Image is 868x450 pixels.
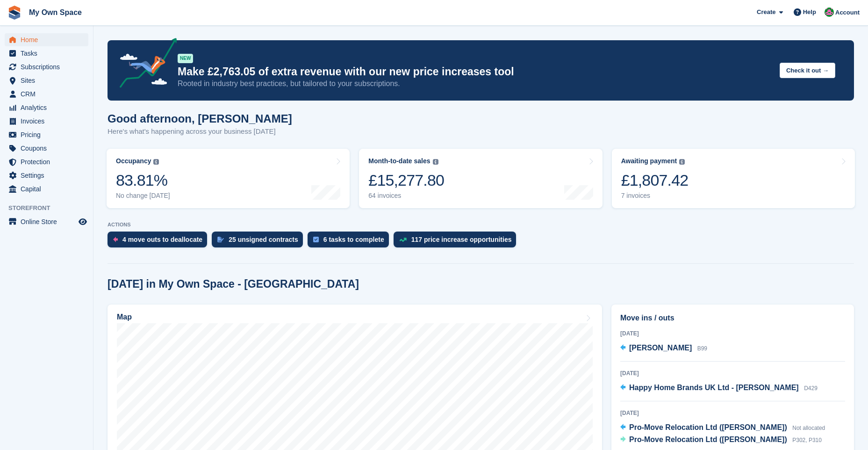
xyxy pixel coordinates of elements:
[5,74,88,87] a: menu
[620,369,845,377] div: [DATE]
[835,8,860,17] span: Account
[21,115,77,128] span: Invoices
[433,159,438,165] img: icon-info-grey-7440780725fd019a000dd9b08b2336e03edf1995a4989e88bcd33f0948082b44.svg
[21,47,77,60] span: Tasks
[122,236,202,243] div: 4 move outs to deallocate
[679,159,685,165] img: icon-info-grey-7440780725fd019a000dd9b08b2336e03edf1995a4989e88bcd33f0948082b44.svg
[217,237,224,242] img: contract_signature_icon-13c848040528278c33f63329250d36e43548de30e8caae1d1a13099fd9432cc5.svg
[108,278,359,290] h2: [DATE] in My Own Space - [GEOGRAPHIC_DATA]
[803,7,816,17] span: Help
[21,182,77,196] span: Capital
[21,128,77,141] span: Pricing
[629,435,787,443] span: Pro-Move Relocation Ltd ([PERSON_NAME])
[313,237,319,242] img: task-75834270c22a3079a89374b754ae025e5fb1db73e45f91037f5363f120a921f8.svg
[620,409,845,417] div: [DATE]
[116,171,170,190] div: 83.81%
[5,182,88,196] a: menu
[5,47,88,60] a: menu
[411,236,512,243] div: 117 price increase opportunities
[5,215,88,228] a: menu
[621,157,677,165] div: Awaiting payment
[368,157,430,165] div: Month-to-date sales
[620,312,845,324] h2: Move ins / outs
[108,232,212,252] a: 4 move outs to deallocate
[113,237,118,242] img: move_outs_to_deallocate_icon-f764333ba52eb49d3ac5e1228854f67142a1ed5810a6f6cc68b1a99e826820c5.svg
[620,422,825,434] a: Pro-Move Relocation Ltd ([PERSON_NAME]) Not allocated
[629,344,692,352] span: [PERSON_NAME]
[117,313,132,321] h2: Map
[212,232,308,252] a: 25 unsigned contracts
[21,33,77,46] span: Home
[792,437,822,443] span: P302, P310
[25,5,86,20] a: My Own Space
[108,112,292,125] h1: Good afternoon, [PERSON_NAME]
[804,385,818,392] span: D429
[21,101,77,114] span: Analytics
[178,54,193,63] div: NEW
[21,155,77,168] span: Protection
[792,425,825,431] span: Not allocated
[620,382,818,394] a: Happy Home Brands UK Ltd - [PERSON_NAME] D429
[178,65,772,79] p: Make £2,763.05 of extra revenue with our new price increases tool
[620,329,845,338] div: [DATE]
[116,192,170,200] div: No change [DATE]
[21,60,77,73] span: Subscriptions
[359,149,602,208] a: Month-to-date sales £15,277.80 64 invoices
[5,87,88,101] a: menu
[8,203,93,213] span: Storefront
[621,171,689,190] div: £1,807.42
[697,345,707,352] span: B99
[7,6,22,20] img: stora-icon-8386f47178a22dfd0bd8f6a31ec36ba5ce8667c1dd55bd0f319d3a0aa187defe.svg
[368,192,444,200] div: 64 invoices
[629,384,799,392] span: Happy Home Brands UK Ltd - [PERSON_NAME]
[21,215,77,228] span: Online Store
[5,142,88,155] a: menu
[107,149,350,208] a: Occupancy 83.81% No change [DATE]
[5,128,88,141] a: menu
[77,216,88,227] a: Preview store
[21,87,77,101] span: CRM
[399,238,407,242] img: price_increase_opportunities-93ffe204e8149a01c8c9dc8f82e8f89637d9d84a8eef4429ea346261dce0b2c0.svg
[5,155,88,168] a: menu
[5,101,88,114] a: menu
[620,434,822,446] a: Pro-Move Relocation Ltd ([PERSON_NAME]) P302, P310
[112,38,177,91] img: price-adjustments-announcement-icon-8257ccfd72463d97f412b2fc003d46551f7dbcb40ab6d574587a9cd5c0d94...
[308,232,394,252] a: 6 tasks to complete
[620,342,707,355] a: [PERSON_NAME] B99
[5,169,88,182] a: menu
[394,232,521,252] a: 117 price increase opportunities
[780,63,835,78] button: Check it out →
[21,74,77,87] span: Sites
[229,236,298,243] div: 25 unsigned contracts
[368,171,444,190] div: £15,277.80
[5,33,88,46] a: menu
[21,169,77,182] span: Settings
[825,7,834,17] img: Lucy Parry
[629,423,787,431] span: Pro-Move Relocation Ltd ([PERSON_NAME])
[621,192,689,200] div: 7 invoices
[178,79,772,89] p: Rooted in industry best practices, but tailored to your subscriptions.
[612,149,855,208] a: Awaiting payment £1,807.42 7 invoices
[108,222,854,228] p: ACTIONS
[323,236,384,243] div: 6 tasks to complete
[21,142,77,155] span: Coupons
[5,60,88,73] a: menu
[116,157,151,165] div: Occupancy
[108,126,292,137] p: Here's what's happening across your business [DATE]
[5,115,88,128] a: menu
[153,159,159,165] img: icon-info-grey-7440780725fd019a000dd9b08b2336e03edf1995a4989e88bcd33f0948082b44.svg
[757,7,775,17] span: Create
